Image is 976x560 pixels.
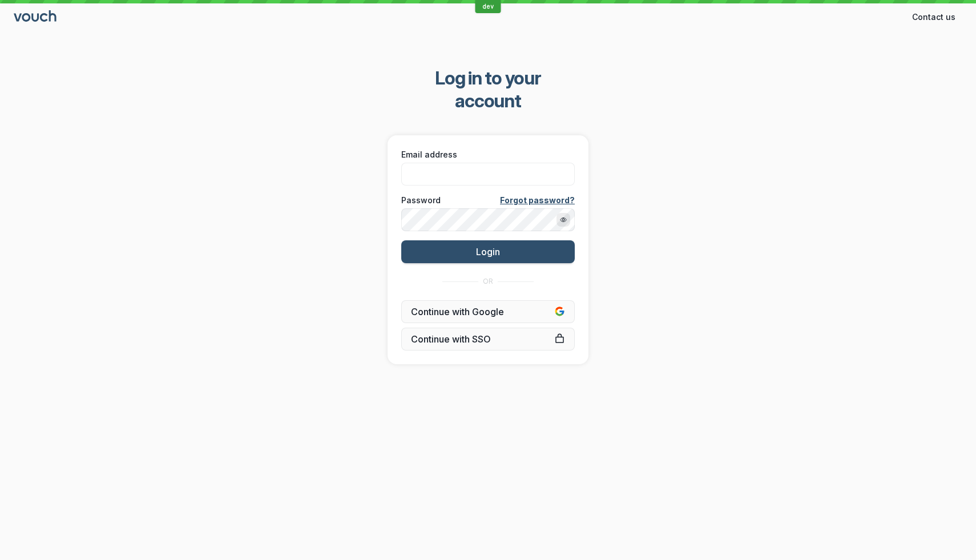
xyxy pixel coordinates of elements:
[401,240,575,263] button: Login
[401,300,575,323] button: Continue with Google
[483,277,493,286] span: OR
[476,246,500,257] span: Login
[401,195,441,206] span: Password
[401,149,457,160] span: Email address
[905,8,962,26] button: Contact us
[912,11,955,23] span: Contact us
[14,13,58,22] a: Go to sign in
[411,333,565,345] span: Continue with SSO
[401,328,575,350] a: Continue with SSO
[403,67,574,112] span: Log in to your account
[411,306,565,317] span: Continue with Google
[500,195,575,206] a: Forgot password?
[556,213,570,227] button: Show password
